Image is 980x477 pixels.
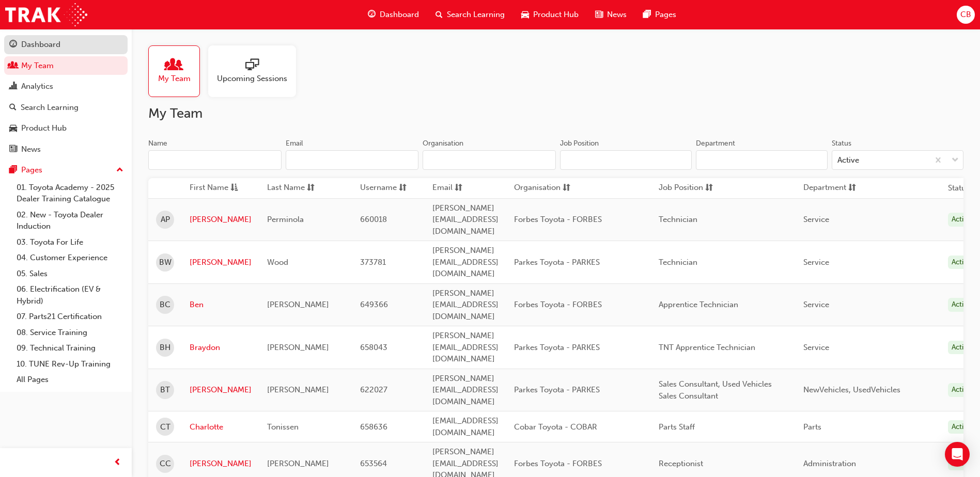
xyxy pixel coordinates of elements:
[948,256,975,269] div: Active
[360,215,387,224] span: 660018
[514,385,600,394] span: Parkes Toyota - PARKES
[533,9,579,21] span: Product Hub
[12,207,128,234] a: 02. New - Toyota Dealer Induction
[948,341,975,355] div: Active
[803,258,829,267] span: Service
[432,416,499,437] span: [EMAIL_ADDRESS][DOMAIN_NAME]
[5,3,87,26] img: Trak
[957,6,975,24] button: CB
[705,182,713,195] span: sorting-icon
[286,150,419,170] input: Email
[635,4,685,25] a: pages-iconPages
[432,182,453,195] span: Email
[9,145,17,154] span: news-icon
[12,309,128,325] a: 07. Parts21 Certification
[659,379,772,401] span: Sales Consultant, Used Vehicles Sales Consultant
[208,45,304,97] a: Upcoming Sessions
[514,343,600,352] span: Parkes Toyota - PARKES
[267,215,304,224] span: Perminola
[190,458,252,470] a: [PERSON_NAME]
[267,182,324,195] button: Last Namesorting-icon
[217,73,287,85] span: Upcoming Sessions
[4,119,128,138] a: Product Hub
[513,4,587,25] a: car-iconProduct Hub
[267,459,329,468] span: [PERSON_NAME]
[948,182,970,194] th: Status
[160,342,170,354] span: BH
[267,300,329,309] span: [PERSON_NAME]
[116,164,123,177] span: up-icon
[960,9,971,21] span: CB
[21,164,42,176] div: Pages
[948,298,975,312] div: Active
[563,182,570,195] span: sorting-icon
[267,343,329,352] span: [PERSON_NAME]
[803,459,856,468] span: Administration
[659,182,703,195] span: Job Position
[21,39,60,51] div: Dashboard
[190,299,252,311] a: Ben
[190,182,246,195] button: First Nameasc-icon
[423,138,463,149] div: Organisation
[9,82,17,91] span: chart-icon
[803,215,829,224] span: Service
[659,258,697,267] span: Technician
[12,250,128,266] a: 04. Customer Experience
[803,422,821,432] span: Parts
[432,246,499,278] span: [PERSON_NAME][EMAIL_ADDRESS][DOMAIN_NAME]
[945,442,970,467] div: Open Intercom Messenger
[160,458,171,470] span: CC
[432,331,499,363] span: [PERSON_NAME][EMAIL_ADDRESS][DOMAIN_NAME]
[360,343,387,352] span: 658043
[190,214,252,226] a: [PERSON_NAME]
[12,266,128,282] a: 05. Sales
[9,124,17,133] span: car-icon
[148,45,208,97] a: My Team
[587,4,635,25] a: news-iconNews
[837,154,859,166] div: Active
[4,161,128,180] button: Pages
[514,258,600,267] span: Parkes Toyota - PARKES
[447,9,505,21] span: Search Learning
[160,421,170,433] span: CT
[360,4,427,25] a: guage-iconDashboard
[360,385,387,394] span: 622027
[21,144,41,155] div: News
[560,150,692,170] input: Job Position
[267,182,305,195] span: Last Name
[267,258,288,267] span: Wood
[267,385,329,394] span: [PERSON_NAME]
[4,77,128,96] a: Analytics
[21,102,79,114] div: Search Learning
[190,421,252,433] a: Charlotte
[952,154,959,167] span: down-icon
[114,456,121,469] span: prev-icon
[659,182,715,195] button: Job Positionsorting-icon
[432,182,489,195] button: Emailsorting-icon
[12,281,128,309] a: 06. Electrification (EV & Hybrid)
[514,182,561,195] span: Organisation
[21,122,67,134] div: Product Hub
[948,213,975,227] div: Active
[659,422,695,432] span: Parts Staff
[514,300,602,309] span: Forbes Toyota - FORBES
[659,215,697,224] span: Technician
[159,257,172,268] span: BW
[607,9,627,21] span: News
[12,356,128,372] a: 10. TUNE Rev-Up Training
[948,383,975,397] div: Active
[948,420,975,434] div: Active
[12,325,128,341] a: 08. Service Training
[803,182,860,195] button: Departmentsorting-icon
[190,384,252,396] a: [PERSON_NAME]
[399,182,407,195] span: sorting-icon
[4,33,128,161] button: DashboardMy TeamAnalyticsSearch LearningProduct HubNews
[9,61,17,71] span: people-icon
[432,203,499,236] span: [PERSON_NAME][EMAIL_ADDRESS][DOMAIN_NAME]
[148,150,282,170] input: Name
[190,182,228,195] span: First Name
[803,343,829,352] span: Service
[427,4,513,25] a: search-iconSearch Learning
[167,58,181,73] span: people-icon
[848,182,856,195] span: sorting-icon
